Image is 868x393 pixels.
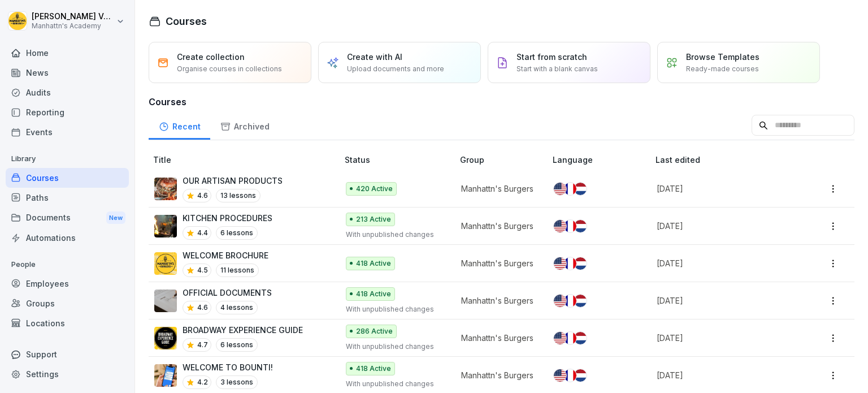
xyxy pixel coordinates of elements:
[183,361,273,373] p: WELCOME TO BOUNTI!
[356,258,391,269] p: 418 Active
[657,220,790,232] p: [DATE]
[154,178,177,200] img: b6xamxhvf3oim249scwp8rtl.png
[6,293,129,313] a: Groups
[149,111,210,140] a: Recent
[197,377,208,387] p: 4.2
[346,304,442,314] p: With unpublished changes
[6,208,129,228] a: DocumentsNew
[564,257,576,270] img: fr.svg
[177,64,282,74] p: Organise courses in collections
[216,264,259,277] p: 11 lessons
[461,257,535,269] p: Manhattn's Burgers
[216,226,258,240] p: 6 lessons
[461,220,535,232] p: Manhattn's Burgers
[461,295,535,306] p: Manhattn's Burgers
[461,183,535,195] p: Manhattn's Burgers
[216,375,258,389] p: 3 lessons
[183,287,272,299] p: OFFICIAL DOCUMENTS
[197,228,208,238] p: 4.4
[6,150,129,168] p: Library
[657,295,790,306] p: [DATE]
[347,64,444,74] p: Upload documents and more
[6,43,129,63] div: Home
[197,303,208,313] p: 4.6
[657,183,790,195] p: [DATE]
[6,122,129,142] a: Events
[149,95,854,109] h3: Courses
[210,111,279,140] a: Archived
[6,228,129,248] div: Automations
[574,295,587,307] img: nl.svg
[564,295,576,307] img: fr.svg
[6,83,129,102] a: Audits
[574,332,587,344] img: nl.svg
[554,332,566,344] img: us.svg
[32,22,114,30] p: Manhattn's Academy
[657,257,790,269] p: [DATE]
[183,249,268,261] p: WELCOME BROCHURE
[6,274,129,293] a: Employees
[356,364,391,374] p: 418 Active
[6,63,129,83] a: News
[356,289,391,299] p: 418 Active
[154,252,177,275] img: o6stutclj8fenf9my2o1qei2.png
[564,220,576,232] img: fr.svg
[6,208,129,228] div: Documents
[554,183,566,195] img: us.svg
[183,212,272,224] p: KITCHEN PROCEDURES
[154,290,177,312] img: ejac0nauwq8k5t72z492sf9q.png
[32,12,114,21] p: [PERSON_NAME] Vanderbeken
[657,369,790,381] p: [DATE]
[6,256,129,274] p: People
[356,214,391,224] p: 213 Active
[154,327,177,349] img: g13ofhbnvnkja93or8f2wu04.png
[564,332,576,344] img: fr.svg
[574,183,587,195] img: nl.svg
[564,183,576,195] img: fr.svg
[461,369,535,381] p: Manhattn's Burgers
[574,369,587,382] img: nl.svg
[183,324,303,336] p: BROADWAY EXPERIENCE GUIDE
[574,257,587,270] img: nl.svg
[460,154,548,166] p: Group
[6,344,129,364] div: Support
[216,301,258,314] p: 4 lessons
[154,364,177,387] img: hm1d8mjyoy3ei8rvq6pjap3c.png
[656,154,804,166] p: Last edited
[346,379,442,389] p: With unpublished changes
[564,369,576,382] img: fr.svg
[6,364,129,384] a: Settings
[517,51,587,63] p: Start from scratch
[554,257,566,270] img: us.svg
[574,220,587,232] img: nl.svg
[346,342,442,352] p: With unpublished changes
[686,51,759,63] p: Browse Templates
[197,191,208,201] p: 4.6
[197,340,208,350] p: 4.7
[345,154,455,166] p: Status
[166,14,207,29] h1: Courses
[356,184,393,194] p: 420 Active
[6,313,129,333] a: Locations
[153,154,340,166] p: Title
[6,102,129,122] div: Reporting
[216,338,258,352] p: 6 lessons
[657,332,790,344] p: [DATE]
[6,168,129,188] div: Courses
[346,230,442,240] p: With unpublished changes
[183,175,283,187] p: OUR ARTISAN PRODUCTS
[6,188,129,208] a: Paths
[347,51,402,63] p: Create with AI
[517,64,598,74] p: Start with a blank canvas
[554,369,566,382] img: us.svg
